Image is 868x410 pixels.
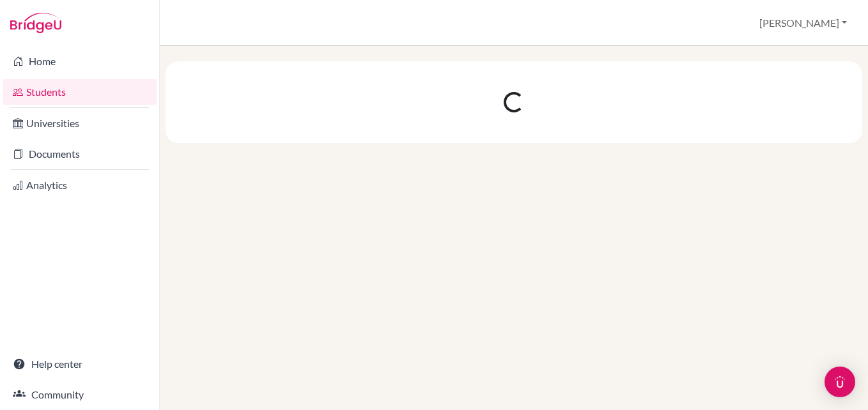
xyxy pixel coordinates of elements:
a: Documents [3,141,157,167]
a: Help center [3,351,157,377]
a: Home [3,49,157,74]
div: Open Intercom Messenger [825,367,855,397]
a: Universities [3,110,157,136]
img: Bridge-U [10,13,61,33]
button: [PERSON_NAME] [754,11,853,35]
a: Community [3,382,157,407]
a: Students [3,79,157,105]
a: Analytics [3,172,157,198]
